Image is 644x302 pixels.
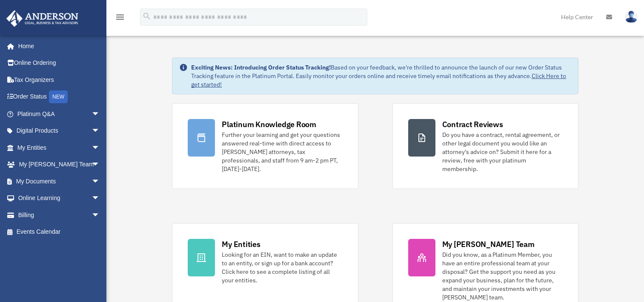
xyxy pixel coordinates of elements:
a: Platinum Knowledge Room Further your learning and get your questions answered real-time with dire... [172,103,358,189]
a: Tax Organizers [6,71,113,88]
div: My Entities [222,239,260,250]
div: Contract Reviews [442,119,503,130]
a: Home [6,38,109,55]
div: Looking for an EIN, want to make an update to an entity, or sign up for a bank account? Click her... [222,250,342,285]
div: Do you have a contract, rental agreement, or other legal document you would like an attorney's ad... [442,131,563,173]
a: Online Learningarrow_drop_down [6,190,113,207]
a: Billingarrow_drop_down [6,206,113,224]
div: My [PERSON_NAME] Team [442,239,535,250]
a: Click Here to get started! [191,72,566,88]
strong: Exciting News: Introducing Order Status Tracking! [191,64,331,71]
a: My Documentsarrow_drop_down [6,173,113,190]
span: arrow_drop_down [92,122,109,140]
span: arrow_drop_down [92,190,109,207]
span: arrow_drop_down [92,105,109,123]
span: arrow_drop_down [92,139,109,157]
div: Further your learning and get your questions answered real-time with direct access to [PERSON_NAM... [222,131,342,173]
img: User Pic [625,11,638,23]
a: Events Calendar [6,224,113,241]
img: Anderson Advisors Platinum Portal [4,10,81,27]
a: My Entitiesarrow_drop_down [6,139,113,156]
a: Digital Productsarrow_drop_down [6,122,113,139]
span: arrow_drop_down [92,206,109,224]
div: Based on your feedback, we're thrilled to announce the launch of our new Order Status Tracking fe... [191,63,571,89]
a: Order StatusNEW [6,88,113,106]
a: My [PERSON_NAME] Teamarrow_drop_down [6,156,113,173]
div: Did you know, as a Platinum Member, you have an entire professional team at your disposal? Get th... [442,250,563,302]
div: Platinum Knowledge Room [222,119,316,130]
span: arrow_drop_down [92,173,109,190]
a: menu [115,15,125,22]
i: search [142,12,152,21]
i: menu [115,12,125,22]
a: Platinum Q&Aarrow_drop_down [6,105,113,122]
a: Contract Reviews Do you have a contract, rental agreement, or other legal document you would like... [392,103,578,189]
a: Online Ordering [6,55,113,72]
div: NEW [49,90,68,103]
span: arrow_drop_down [92,156,109,174]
